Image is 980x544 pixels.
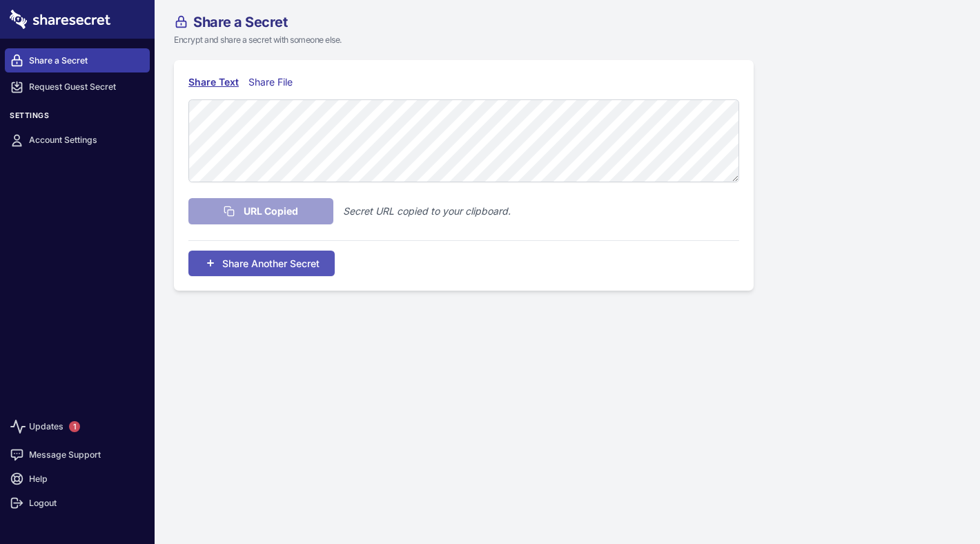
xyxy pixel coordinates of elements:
[911,475,963,527] iframe: Drift Widget Chat Controller
[174,34,831,46] p: Encrypt and share a secret with someone else.
[5,48,150,72] a: Share a Secret
[188,251,335,276] button: Share Another Secret
[188,75,239,90] div: Share Text
[5,111,150,126] h3: Settings
[5,491,150,515] a: Logout
[5,443,150,467] a: Message Support
[5,75,150,99] a: Request Guest Secret
[222,256,320,271] span: Share Another Secret
[5,467,150,491] a: Help
[343,204,511,219] p: Secret URL copied to your clipboard.
[188,198,333,224] button: URL Copied
[193,15,287,29] span: Share a Secret
[248,75,299,90] div: Share File
[5,411,150,443] a: Updates1
[69,421,80,432] span: 1
[5,128,150,153] a: Account Settings
[244,204,298,219] span: URL Copied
